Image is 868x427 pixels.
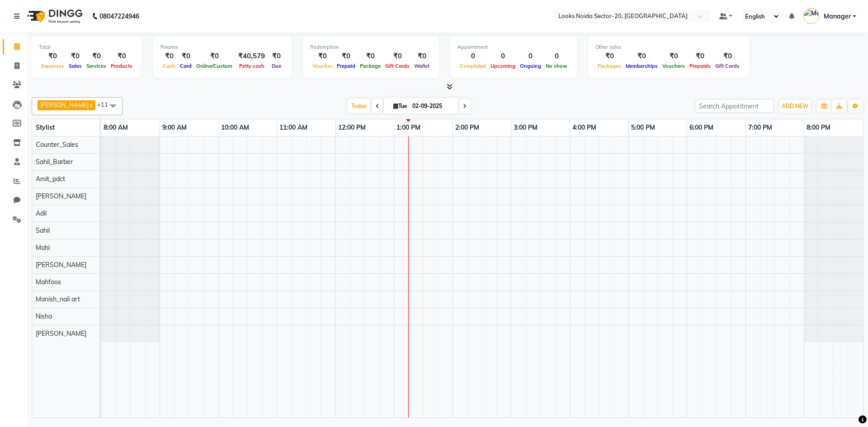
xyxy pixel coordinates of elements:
span: Memberships [623,63,660,69]
span: Ongoing [518,63,543,69]
span: Sahil [36,226,50,235]
span: Package [358,63,383,69]
a: 7:00 PM [746,121,774,134]
a: 5:00 PM [629,121,657,134]
div: ₹0 [310,51,335,61]
span: Cash [160,63,178,69]
span: Online/Custom [194,63,235,69]
input: Search Appointment [695,99,774,113]
span: [PERSON_NAME] [36,192,86,200]
a: 11:00 AM [277,121,310,134]
a: 2:00 PM [453,121,481,134]
span: Manish_nail art [36,295,80,303]
span: Completed [458,63,488,69]
span: Prepaids [687,63,713,69]
div: ₹0 [660,51,687,61]
div: ₹0 [412,51,432,61]
span: Prepaid [335,63,358,69]
span: Mahfoos [36,278,61,286]
span: Nisha [36,312,52,320]
span: Manager [824,12,851,21]
div: 0 [543,51,570,61]
div: Redemption [310,43,432,51]
div: 0 [518,51,543,61]
span: Gift Cards [383,63,412,69]
a: 8:00 PM [804,121,833,134]
div: Finance [160,43,284,51]
span: Tue [391,103,410,109]
div: Appointment [458,43,570,51]
span: ADD NEW [782,103,808,109]
a: 12:00 PM [336,121,368,134]
input: 2025-09-02 [410,99,455,113]
div: ₹0 [713,51,742,61]
a: 10:00 AM [219,121,251,134]
a: 8:00 AM [101,121,130,134]
span: [PERSON_NAME] [36,261,86,269]
span: Services [84,63,108,69]
a: 1:00 PM [394,121,423,134]
span: Products [108,63,135,69]
div: ₹0 [623,51,660,61]
div: ₹0 [84,51,108,61]
span: [PERSON_NAME] [40,101,89,108]
span: Wallet [412,63,432,69]
div: ₹0 [595,51,623,61]
span: [PERSON_NAME] [36,329,86,338]
div: ₹0 [66,51,84,61]
span: +11 [97,101,115,108]
button: ADD NEW [779,100,811,113]
div: ₹0 [269,51,284,61]
a: 6:00 PM [687,121,716,134]
img: logo [23,4,85,29]
div: ₹0 [39,51,66,61]
span: Expenses [39,63,66,69]
a: 3:00 PM [511,121,540,134]
div: ₹0 [687,51,713,61]
span: Today [348,99,370,113]
span: Upcoming [488,63,518,69]
span: Voucher [310,63,335,69]
span: Amit_pdct [36,175,65,183]
span: Vouchers [660,63,687,69]
span: Sales [66,63,84,69]
div: ₹0 [335,51,358,61]
div: 0 [458,51,488,61]
span: Card [178,63,194,69]
a: 9:00 AM [160,121,189,134]
a: x [89,101,93,108]
div: Other sales [595,43,742,51]
span: Packages [595,63,623,69]
b: 08047224946 [99,4,139,29]
a: 4:00 PM [570,121,599,134]
div: ₹0 [108,51,135,61]
span: Counter_Sales [36,141,78,149]
span: Mahi [36,244,50,252]
span: No show [543,63,570,69]
div: ₹0 [358,51,383,61]
div: ₹40,579 [235,51,269,61]
span: Adil [36,209,47,217]
div: ₹0 [194,51,235,61]
div: ₹0 [383,51,412,61]
img: Manager [803,8,819,24]
span: Gift Cards [713,63,742,69]
div: 0 [488,51,518,61]
div: ₹0 [178,51,194,61]
div: ₹0 [160,51,178,61]
div: Total [39,43,135,51]
span: Sahil_Barber [36,158,73,166]
span: Stylist [36,123,55,131]
span: Due [269,63,283,69]
span: Petty cash [237,63,267,69]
